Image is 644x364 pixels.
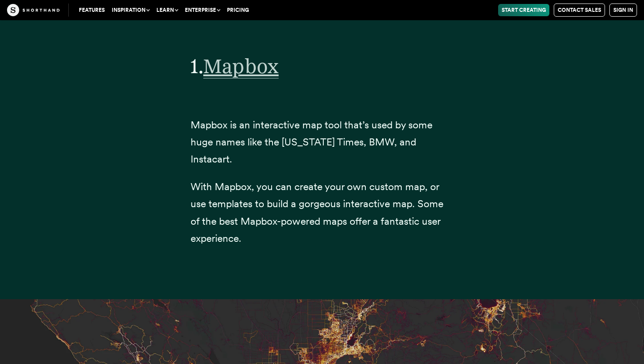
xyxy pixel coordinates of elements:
[108,4,153,16] button: Inspiration
[153,4,181,16] button: Learn
[191,119,432,165] span: Mapbox is an interactive map tool that’s used by some huge names like the [US_STATE] Times, BMW, ...
[191,54,203,78] span: 1.
[7,4,60,16] img: The Craft
[75,4,108,16] a: Features
[191,180,443,244] span: With Mapbox, you can create your own custom map, or use templates to build a gorgeous interactive...
[203,54,279,78] a: Mapbox
[554,4,605,17] a: Contact Sales
[498,4,549,16] a: Start Creating
[223,4,252,16] a: Pricing
[181,4,223,16] button: Enterprise
[609,4,637,17] a: Sign in
[203,54,279,78] span: Mapbox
